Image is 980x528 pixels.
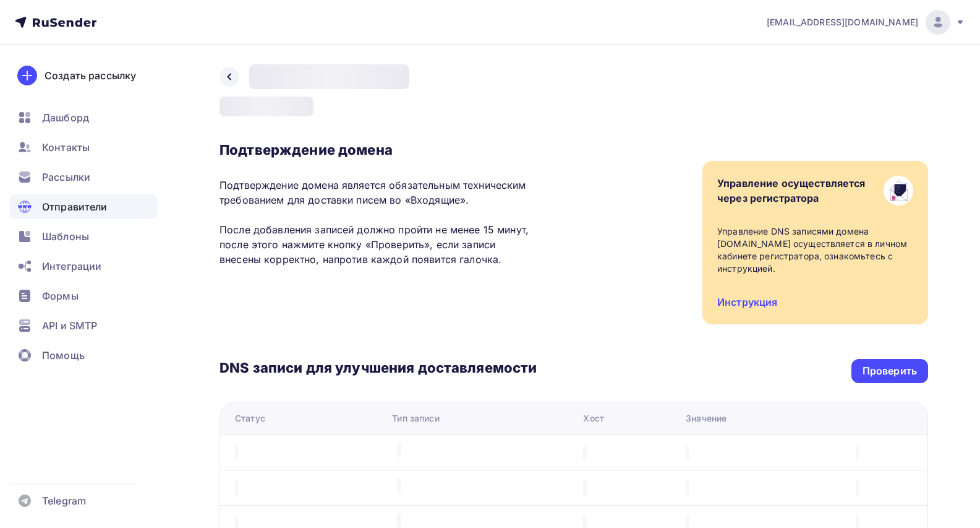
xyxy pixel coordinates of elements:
div: Управление DNS записями домена [DOMAIN_NAME] осуществляется в личном кабинете регистратора, ознак... [717,225,913,275]
span: Отправители [42,199,108,214]
span: Контакты [42,140,90,155]
div: Значение [686,412,726,425]
div: Тип записи [392,412,439,425]
h3: Подтверждение домена [219,141,537,158]
span: Интеграции [42,259,101,274]
a: Формы [10,283,157,308]
div: Хост [583,412,604,425]
span: Помощь [42,348,85,363]
span: [EMAIL_ADDRESS][DOMAIN_NAME] [767,16,918,28]
div: Проверить [863,364,917,378]
span: Шаблоны [42,229,89,244]
div: Создать рассылку [45,68,136,83]
div: Статус [235,412,265,425]
span: Telegram [42,493,86,508]
a: Контакты [10,135,157,160]
span: Рассылки [42,170,90,184]
a: Отправители [10,194,157,219]
div: Управление осуществляется через регистратора [717,176,866,206]
span: Формы [42,288,79,303]
p: Подтверждение домена является обязательным техническим требованием для доставки писем во «Входящи... [219,178,537,267]
h3: DNS записи для улучшения доставляемости [219,359,537,379]
a: Рассылки [10,165,157,189]
a: [EMAIL_ADDRESS][DOMAIN_NAME] [767,10,965,35]
a: Шаблоны [10,224,157,249]
a: Инструкция [717,296,777,308]
span: Дашборд [42,110,89,125]
a: Дашборд [10,105,157,130]
span: API и SMTP [42,318,97,333]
